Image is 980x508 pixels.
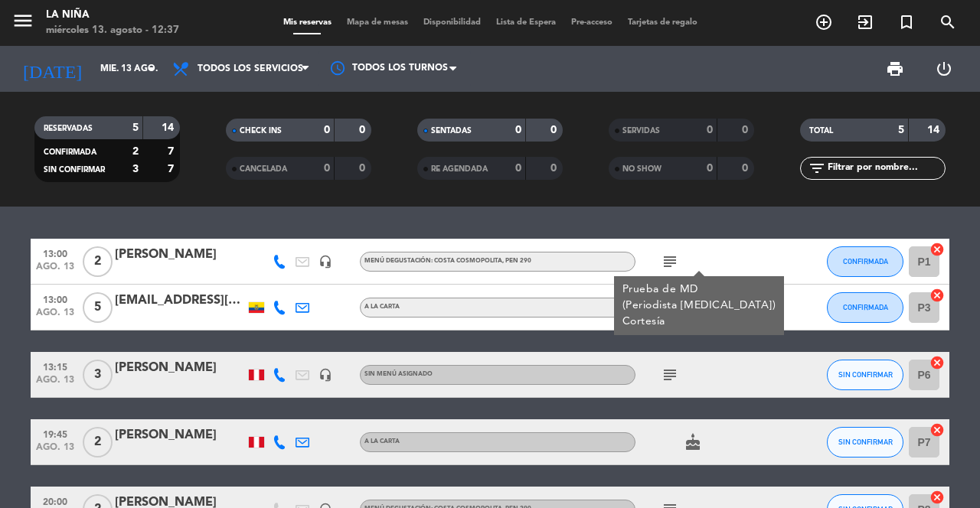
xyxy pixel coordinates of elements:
div: [PERSON_NAME] [115,358,245,378]
i: search [939,13,957,31]
strong: 0 [515,163,521,174]
span: Disponibilidad [416,18,488,27]
div: [PERSON_NAME] [115,245,245,265]
span: CONFIRMADA [44,148,96,156]
span: Pre-acceso [563,18,620,27]
span: Menú degustación: Costa Cosmopolita [364,258,531,264]
span: print [886,60,904,78]
button: SIN CONFIRMAR [827,360,903,390]
span: Todos los servicios [198,63,303,74]
button: CONFIRMADA [827,246,903,277]
span: 19:45 [36,425,74,442]
span: SIN CONFIRMAR [838,438,893,446]
strong: 7 [168,146,177,157]
div: La Niña [46,8,179,23]
button: menu [11,9,34,37]
span: SERVIDAS [622,127,660,135]
span: Sin menú asignado [364,371,433,377]
i: add_circle_outline [815,13,833,31]
span: SIN CONFIRMAR [44,166,105,174]
button: SIN CONFIRMAR [827,427,903,458]
strong: 0 [359,125,368,135]
div: LOG OUT [920,46,969,92]
span: CONFIRMADA [843,303,888,311]
span: 5 [83,292,113,323]
span: RE AGENDADA [431,165,488,173]
span: 2 [83,427,113,458]
span: Mis reservas [276,18,339,27]
div: [PERSON_NAME] [115,425,245,445]
i: cancel [929,490,945,505]
span: A la Carta [364,438,400,444]
strong: 0 [324,125,330,135]
span: CHECK INS [240,127,282,135]
span: CONFIRMADA [843,257,888,265]
i: cake [684,433,702,451]
strong: 0 [324,163,330,174]
i: cancel [929,355,945,370]
i: cancel [929,242,945,257]
span: SENTADAS [431,127,472,135]
div: Prueba de MD (Periodista [MEDICAL_DATA]) Cortesía [622,282,776,330]
div: [EMAIL_ADDRESS][DOMAIN_NAME] [115,291,245,311]
span: ago. 13 [36,262,74,279]
input: Filtrar por nombre... [826,160,945,177]
strong: 0 [359,163,368,174]
span: ago. 13 [36,442,74,460]
i: menu [11,9,34,32]
strong: 0 [707,163,713,174]
i: subject [661,252,679,271]
strong: 0 [550,163,560,174]
i: filter_list [808,159,826,177]
span: 13:15 [36,357,74,375]
i: exit_to_app [856,13,874,31]
i: headset_mic [318,368,332,382]
span: Mapa de mesas [339,18,416,27]
i: power_settings_new [935,60,953,78]
strong: 7 [168,164,177,174]
span: , PEN 290 [502,258,531,264]
span: NO SHOW [622,165,661,173]
i: cancel [929,288,945,303]
i: headset_mic [318,255,332,269]
i: cancel [929,422,945,438]
strong: 0 [707,125,713,135]
span: ago. 13 [36,308,74,325]
i: [DATE] [11,52,93,86]
strong: 0 [515,125,521,135]
span: Lista de Espera [488,18,563,27]
span: A la Carta [364,304,400,310]
strong: 5 [132,122,139,133]
strong: 14 [927,125,942,135]
span: 13:00 [36,290,74,308]
strong: 2 [132,146,139,157]
strong: 0 [742,163,751,174]
span: RESERVADAS [44,125,93,132]
div: miércoles 13. agosto - 12:37 [46,23,179,38]
span: CANCELADA [240,165,287,173]
strong: 0 [550,125,560,135]
span: Tarjetas de regalo [620,18,705,27]
i: subject [661,366,679,384]
button: CONFIRMADA [827,292,903,323]
span: TOTAL [809,127,833,135]
span: 13:00 [36,244,74,262]
span: 2 [83,246,113,277]
i: turned_in_not [897,13,916,31]
strong: 5 [898,125,904,135]
strong: 0 [742,125,751,135]
span: ago. 13 [36,375,74,392]
strong: 14 [162,122,177,133]
strong: 3 [132,164,139,174]
span: 3 [83,360,113,390]
i: arrow_drop_down [142,60,161,78]
span: SIN CONFIRMAR [838,370,893,379]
